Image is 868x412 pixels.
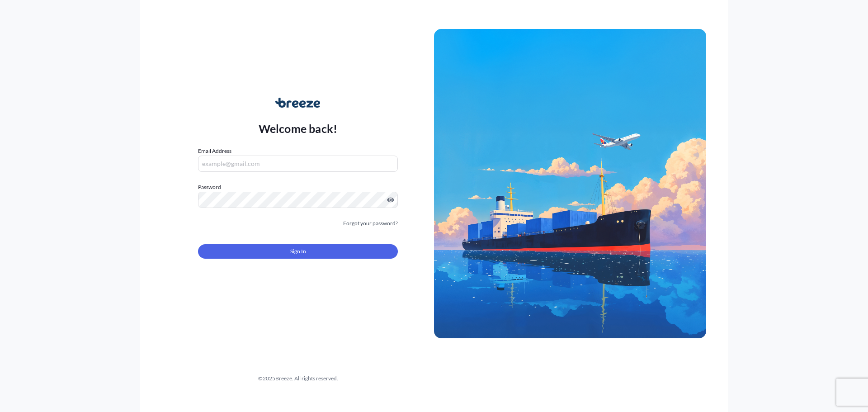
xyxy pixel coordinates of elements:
span: Sign In [290,247,306,256]
label: Password [198,183,398,192]
a: Forgot your password? [343,219,398,228]
input: example@gmail.com [198,156,398,172]
p: Welcome back! [259,121,338,136]
label: Email Address [198,147,231,156]
img: Ship illustration [434,29,706,338]
div: © 2025 Breeze. All rights reserved. [162,374,434,383]
button: Sign In [198,244,398,259]
button: Show password [387,196,394,204]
